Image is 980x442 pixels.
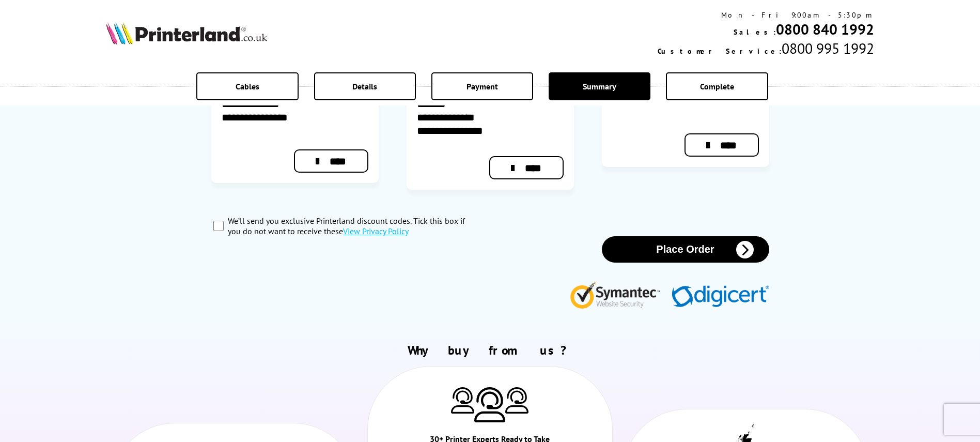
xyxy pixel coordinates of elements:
[776,20,874,39] a: 0800 840 1992
[451,387,474,414] img: Printer Experts
[602,236,769,263] button: Place Order
[658,10,874,20] div: Mon - Fri 9:00am - 5:30pm
[106,342,874,358] h2: Why buy from us?
[583,81,616,92] span: Summary
[474,387,505,423] img: Printer Experts
[782,39,874,58] span: 0800 995 1992
[343,226,409,236] a: modal_privacy
[570,279,667,309] img: Symantec Website Security
[700,81,734,92] span: Complete
[236,81,259,92] span: Cables
[734,27,776,37] span: Sales:
[466,81,498,92] span: Payment
[658,47,782,56] span: Customer Service:
[228,216,479,236] label: We’ll send you exclusive Printerland discount codes. Tick this box if you do not want to receive ...
[352,81,377,92] span: Details
[505,387,528,414] img: Printer Experts
[672,285,769,309] img: Digicert
[106,22,267,44] img: Printerland Logo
